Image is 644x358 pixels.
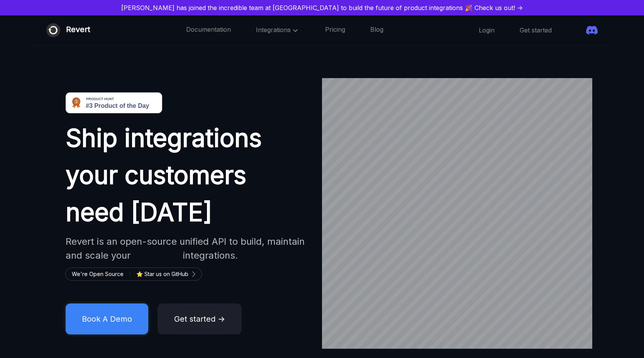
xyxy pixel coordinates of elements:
img: Revert logo [46,23,60,37]
a: Blog [370,25,383,35]
img: Revert - Open-source unified API to build product integrations | Product Hunt [66,92,162,113]
a: ⭐ Star us on GitHub [136,269,195,279]
button: Get started → [158,303,242,334]
a: Pricing [325,25,345,35]
a: Login [479,26,495,34]
button: Book A Demo [66,303,148,334]
a: Documentation [186,25,231,35]
h2: Revert is an open-source unified API to build, maintain and scale your integrations. [66,235,308,263]
img: image [13,117,291,321]
h1: Ship integrations your customers need [DATE] [66,119,308,231]
span: Integrations [256,26,300,34]
a: Get started [520,26,552,34]
div: Revert [66,23,90,37]
a: [PERSON_NAME] has joined the incredible team at [GEOGRAPHIC_DATA] to build the future of product ... [3,3,641,12]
